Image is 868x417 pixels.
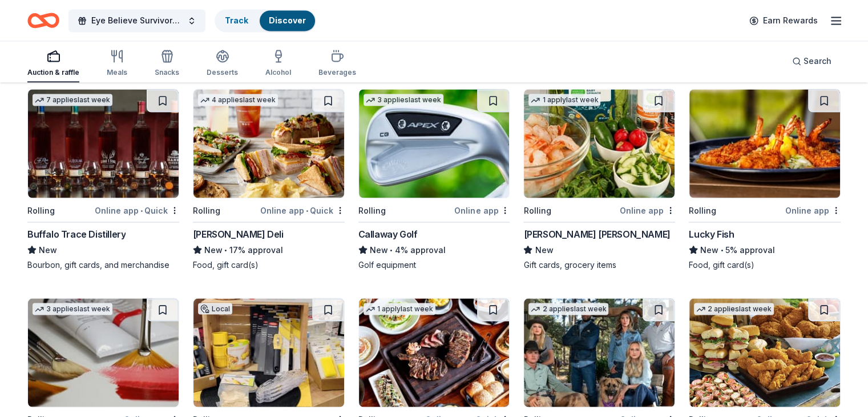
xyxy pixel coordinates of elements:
div: Online app Quick [95,203,179,217]
span: New [39,243,57,256]
span: • [721,245,724,254]
div: Auction & raffle [27,67,79,77]
div: Snacks [155,67,179,77]
img: Image for Callaway Golf [359,89,510,198]
button: Auction & raffle [27,45,79,82]
div: 1 apply last week [364,303,435,315]
div: Buffalo Trace Distillery [27,227,126,240]
div: Food, gift card(s) [689,259,841,270]
span: Search [804,54,831,68]
span: • [390,245,393,254]
img: Image for The Indigo Road Hospitality Group [359,298,510,407]
span: New [535,243,553,256]
img: Image for Kimes Ranch [524,298,675,407]
div: 4 applies last week [198,94,278,106]
button: Alcohol [265,45,291,82]
div: 5% approval [689,243,841,256]
div: Desserts [207,67,238,77]
a: Image for Callaway Golf3 applieslast weekRollingOnline appCallaway GolfNew•4% approvalGolf equipment [358,89,510,270]
div: Rolling [689,203,716,217]
img: Image for Royal Farms [689,298,840,407]
button: Snacks [155,45,179,82]
div: 2 applies last week [694,303,774,315]
div: [PERSON_NAME] [PERSON_NAME] [523,227,670,240]
div: 1 apply last week [528,94,600,106]
a: Home [27,7,59,34]
button: TrackDiscover [215,9,316,32]
button: Eye Believe Survivorship Semiar [68,9,205,32]
div: [PERSON_NAME] Deli [193,227,284,240]
div: 4% approval [358,243,510,256]
div: Rolling [193,203,220,217]
img: Image for Trekell Art Supply [28,298,179,407]
div: Bourbon, gift cards, and merchandise [27,259,179,270]
img: Image for Lucky Fish [689,89,840,198]
a: Image for McAlister's Deli4 applieslast weekRollingOnline app•Quick[PERSON_NAME] DeliNew•17% appr... [193,89,345,270]
button: Beverages [318,45,356,82]
span: • [224,245,227,254]
div: Rolling [358,203,386,217]
div: Online app [454,203,510,217]
div: Alcohol [265,67,291,77]
button: Desserts [207,45,238,82]
div: 17% approval [193,243,345,256]
div: Golf equipment [358,259,510,270]
div: Meals [107,67,127,77]
span: New [370,243,388,256]
div: Online app [620,203,675,217]
button: Search [783,50,841,73]
div: Rolling [523,203,551,217]
div: 7 applies last week [33,94,112,106]
a: Discover [269,15,306,25]
div: Food, gift card(s) [193,259,345,270]
span: • [140,206,143,215]
img: Image for McAlister's Deli [193,89,344,198]
img: Image for Harris Teeter [524,89,675,198]
div: Lucky Fish [689,227,734,240]
div: Local [198,303,232,314]
a: Image for Buffalo Trace Distillery7 applieslast weekRollingOnline app•QuickBuffalo Trace Distille... [27,89,179,270]
img: Image for Buffalo Trace Distillery [28,89,179,198]
div: Beverages [318,67,356,77]
a: Track [225,15,248,25]
img: Image for Calvert Retail [193,298,344,407]
span: Eye Believe Survivorship Semiar [91,14,183,27]
div: Callaway Golf [358,227,418,240]
div: Gift cards, grocery items [523,259,675,270]
div: Online app Quick [260,203,345,217]
a: Image for Lucky FishRollingOnline appLucky FishNew•5% approvalFood, gift card(s) [689,89,841,270]
span: New [204,243,223,256]
div: Rolling [27,203,55,217]
a: Earn Rewards [742,10,825,31]
button: Meals [107,45,127,82]
div: Online app [785,203,841,217]
div: 3 applies last week [33,303,112,315]
div: 2 applies last week [528,303,608,315]
span: New [700,243,718,256]
div: 3 applies last week [364,94,443,106]
a: Image for Harris Teeter1 applylast weekRollingOnline app[PERSON_NAME] [PERSON_NAME]NewGift cards,... [523,89,675,270]
span: • [306,206,308,215]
